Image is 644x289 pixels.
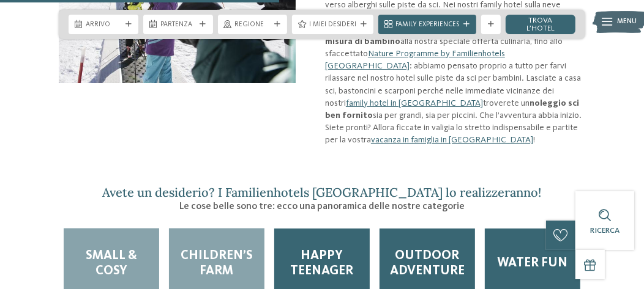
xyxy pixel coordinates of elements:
[86,20,121,30] span: Arrivo
[325,49,505,70] a: Nature Programme by Familienhotels [GEOGRAPHIC_DATA]
[103,185,542,200] span: Avete un desiderio? I Familienhotels [GEOGRAPHIC_DATA] lo realizzeranno!
[179,202,465,211] span: Le cose belle sono tre: ecco una panoramica delle nostre categorie
[498,256,568,271] span: Water Fun
[325,99,579,120] strong: noleggio sci ben fornito
[160,20,196,30] span: Partenza
[590,227,620,235] span: Ricerca
[371,136,533,144] a: vacanza in famiglia in [GEOGRAPHIC_DATA]
[395,20,459,30] span: Family Experiences
[284,249,360,279] span: Happy teenager
[179,249,255,279] span: Children’s Farm
[309,20,356,30] span: I miei desideri
[235,20,271,30] span: Regione
[389,249,465,279] span: Outdoor adventure
[73,249,149,279] span: Small & Cosy
[346,99,483,108] a: family hotel in [GEOGRAPHIC_DATA]
[506,15,575,34] a: trova l’hotel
